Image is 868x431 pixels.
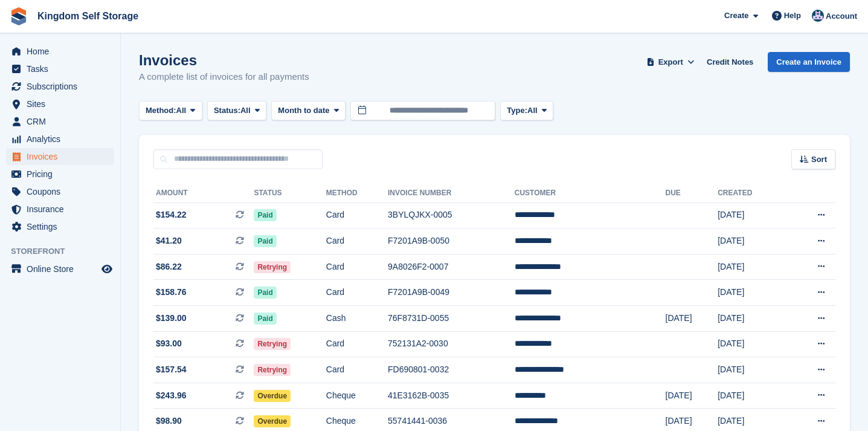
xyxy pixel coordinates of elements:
[507,105,527,117] span: Type:
[811,154,827,166] span: Sort
[27,148,99,165] span: Invoices
[156,337,182,350] span: $93.00
[718,383,785,409] td: [DATE]
[812,10,824,22] img: Bradley Werlin
[388,306,515,332] td: 76F8731D-0055
[11,245,120,258] span: Storefront
[27,218,99,235] span: Settings
[27,166,99,183] span: Pricing
[666,306,718,332] td: [DATE]
[718,203,785,228] td: [DATE]
[388,357,515,383] td: FD690801-0032
[254,313,276,325] span: Paid
[388,383,515,409] td: 41E3162B-0035
[156,286,187,299] span: $158.76
[27,201,99,218] span: Insurance
[153,184,254,203] th: Amount
[156,261,182,273] span: $86.22
[6,183,114,200] a: menu
[718,184,785,203] th: Created
[388,228,515,254] td: F7201A9B-0050
[156,389,187,402] span: $243.96
[100,262,114,276] a: Preview store
[139,52,309,68] h1: Invoices
[27,261,99,277] span: Online Store
[768,52,850,72] a: Create an Invoice
[666,383,718,409] td: [DATE]
[146,105,176,117] span: Method:
[388,254,515,280] td: 9A8026F2-0007
[784,10,801,22] span: Help
[515,184,666,203] th: Customer
[6,201,114,218] a: menu
[10,7,28,25] img: stora-icon-8386f47178a22dfd0bd8f6a31ec36ba5ce8667c1dd55bd0f319d3a0aa187defe.svg
[326,184,388,203] th: Method
[271,101,346,121] button: Month to date
[254,415,291,427] span: Overdue
[326,280,388,306] td: Card
[326,331,388,357] td: Card
[326,254,388,280] td: Card
[27,113,99,130] span: CRM
[254,184,326,203] th: Status
[644,52,697,72] button: Export
[718,228,785,254] td: [DATE]
[156,209,187,221] span: $154.22
[6,96,114,112] a: menu
[718,306,785,332] td: [DATE]
[240,105,251,117] span: All
[326,228,388,254] td: Card
[527,105,538,117] span: All
[214,105,240,117] span: Status:
[254,261,291,273] span: Retrying
[27,60,99,77] span: Tasks
[27,183,99,200] span: Coupons
[254,364,291,376] span: Retrying
[278,105,329,117] span: Month to date
[156,235,182,247] span: $41.20
[254,338,291,350] span: Retrying
[176,105,187,117] span: All
[658,56,683,68] span: Export
[6,113,114,130] a: menu
[6,148,114,165] a: menu
[666,184,718,203] th: Due
[156,312,187,325] span: $139.00
[254,209,276,221] span: Paid
[27,43,99,60] span: Home
[326,383,388,409] td: Cheque
[27,131,99,147] span: Analytics
[326,306,388,332] td: Cash
[6,131,114,147] a: menu
[207,101,266,121] button: Status: All
[254,287,276,299] span: Paid
[6,261,114,277] a: menu
[718,280,785,306] td: [DATE]
[254,235,276,247] span: Paid
[500,101,553,121] button: Type: All
[6,60,114,77] a: menu
[388,280,515,306] td: F7201A9B-0049
[718,254,785,280] td: [DATE]
[826,10,857,22] span: Account
[702,52,758,72] a: Credit Notes
[156,415,182,427] span: $98.90
[388,331,515,357] td: 752131A2-0030
[33,6,143,26] a: Kingdom Self Storage
[724,10,748,22] span: Create
[326,203,388,228] td: Card
[27,96,99,112] span: Sites
[326,357,388,383] td: Card
[254,390,291,402] span: Overdue
[6,78,114,95] a: menu
[388,184,515,203] th: Invoice Number
[6,43,114,60] a: menu
[27,78,99,95] span: Subscriptions
[6,166,114,183] a: menu
[156,363,187,376] span: $157.54
[718,357,785,383] td: [DATE]
[388,203,515,228] td: 3BYLQJKX-0005
[6,218,114,235] a: menu
[139,70,309,84] p: A complete list of invoices for all payments
[139,101,202,121] button: Method: All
